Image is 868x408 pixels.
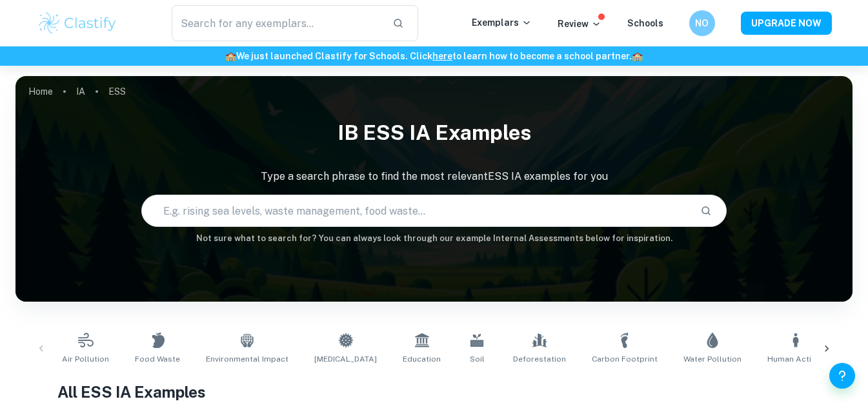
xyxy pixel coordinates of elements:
span: 🏫 [225,51,236,61]
button: Help and Feedback [829,363,855,389]
span: Water Pollution [683,353,742,365]
input: Search for any exemplars... [172,5,383,41]
a: Schools [627,18,663,28]
p: Type a search phrase to find the most relevant ESS IA examples for you [15,169,853,184]
span: Food Waste [135,353,180,365]
a: Home [28,83,53,101]
span: Soil [470,353,485,365]
a: here [432,51,452,61]
input: E.g. rising sea levels, waste management, food waste... [142,193,691,229]
h6: NO [694,16,709,30]
button: NO [689,10,715,36]
span: Air Pollution [62,353,109,365]
h6: Not sure what to search for? You can always look through our example Internal Assessments below f... [15,232,853,245]
p: Review [558,17,601,31]
span: Carbon Footprint [592,353,658,365]
button: Search [695,200,717,222]
span: Deforestation [513,353,566,365]
span: Human Activity [767,353,824,365]
p: ESS [108,84,126,99]
a: IA [76,83,85,101]
p: Exemplars [472,15,532,30]
span: Education [403,353,441,365]
h6: We just launched Clastify for Schools. Click to learn how to become a school partner. [3,49,865,63]
span: [MEDICAL_DATA] [314,353,377,365]
h1: IB ESS IA examples [15,112,853,153]
button: UPGRADE NOW [741,12,832,35]
img: Clastify logo [37,10,119,36]
span: 🏫 [632,51,643,61]
span: Environmental Impact [206,353,288,365]
h1: All ESS IA Examples [57,380,811,403]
